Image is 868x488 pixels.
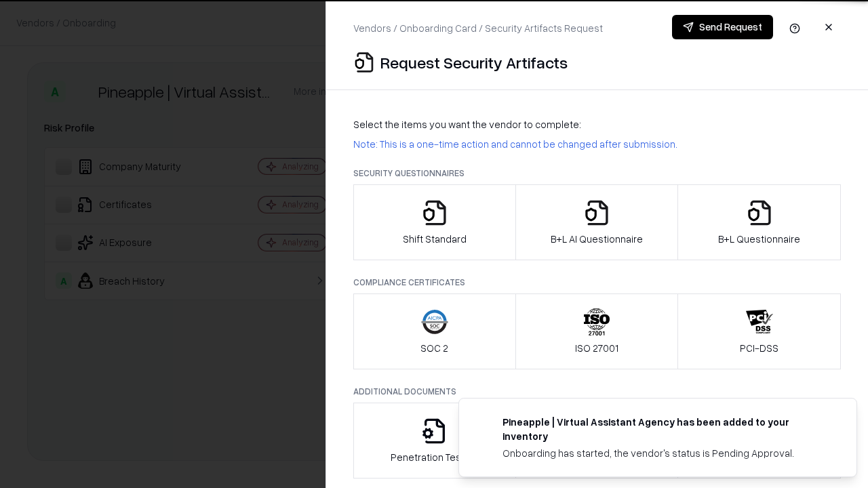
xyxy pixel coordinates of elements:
[380,52,568,73] p: Request Security Artifacts
[353,117,841,131] p: Select the items you want the vendor to complete:
[551,232,643,246] p: B+L AI Questionnaire
[515,184,679,260] button: B+L AI Questionnaire
[353,184,516,260] button: Shift Standard
[353,293,516,369] button: SOC 2
[353,137,841,151] p: Note: This is a one-time action and cannot be changed after submission.
[403,232,467,246] p: Shift Standard
[475,415,492,431] img: trypineapple.com
[718,232,800,246] p: B+L Questionnaire
[740,341,778,355] p: PCI-DSS
[353,386,841,397] p: Additional Documents
[515,293,679,369] button: ISO 27001
[353,403,516,479] button: Penetration Testing
[502,446,824,460] div: Onboarding has started, the vendor's status is Pending Approval.
[353,21,603,35] p: Vendors / Onboarding Card / Security Artifacts Request
[353,167,841,179] p: Security Questionnaires
[672,15,773,39] button: Send Request
[391,450,478,464] p: Penetration Testing
[575,341,618,355] p: ISO 27001
[677,293,841,369] button: PCI-DSS
[502,415,824,443] div: Pineapple | Virtual Assistant Agency has been added to your inventory
[677,184,841,260] button: B+L Questionnaire
[420,341,448,355] p: SOC 2
[353,277,841,288] p: Compliance Certificates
